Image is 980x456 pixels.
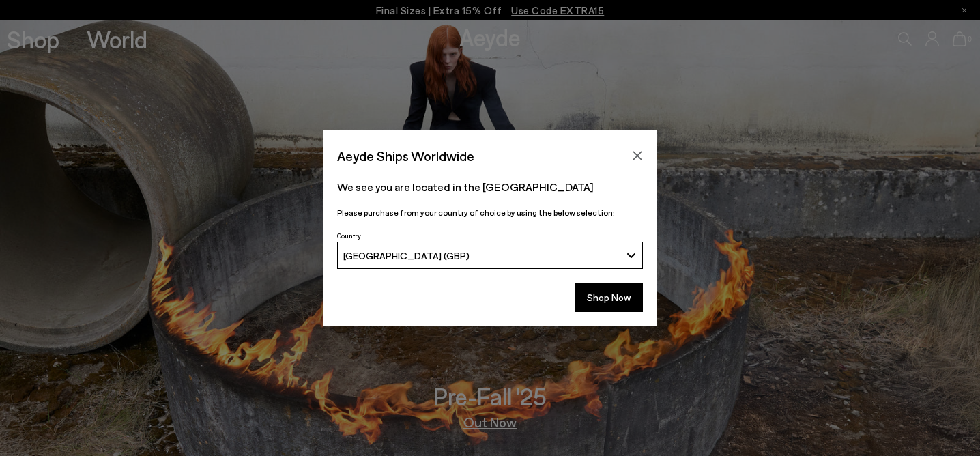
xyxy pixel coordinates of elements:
[343,250,470,261] span: [GEOGRAPHIC_DATA] (GBP)
[337,144,474,168] span: Aeyde Ships Worldwide
[575,283,643,312] button: Shop Now
[337,231,361,240] span: Country
[627,145,648,166] button: Close
[337,206,643,219] p: Please purchase from your country of choice by using the below selection:
[337,179,643,195] p: We see you are located in the [GEOGRAPHIC_DATA]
